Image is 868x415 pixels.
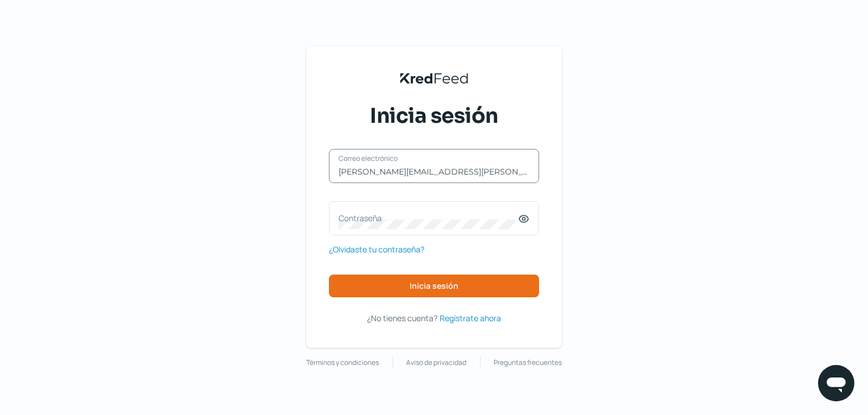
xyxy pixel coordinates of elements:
[329,275,539,297] button: Inicia sesión
[406,356,466,369] a: Aviso de privacidad
[329,242,424,256] a: ¿Olvidaste tu contraseña?
[440,311,501,325] a: Regístrate ahora
[367,313,437,323] span: ¿No tienes cuenta?
[306,356,379,369] a: Términos y condiciones
[494,356,562,369] a: Preguntas frecuentes
[339,153,518,163] label: Correo electrónico
[825,372,848,395] img: chatIcon
[339,213,518,223] label: Contraseña
[410,282,458,290] span: Inicia sesión
[370,102,498,130] span: Inicia sesión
